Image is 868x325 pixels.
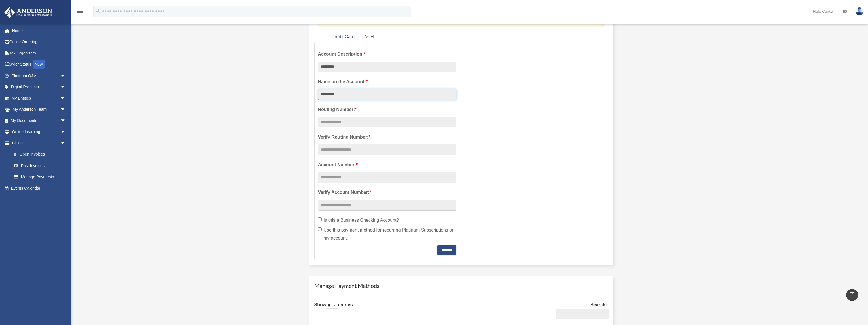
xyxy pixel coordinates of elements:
a: My Anderson Teamarrow_drop_down [4,104,74,115]
img: User Pic [855,7,864,15]
a: My Entitiesarrow_drop_down [4,93,74,104]
div: NEW [33,60,45,69]
a: Manage Payments [8,171,71,183]
select: Showentries [326,302,338,309]
label: Use this payment method for recurring Platinum Subscriptions on my account. [318,226,456,242]
label: Verify Account Number: [318,188,456,196]
span: arrow_drop_down [60,81,71,93]
a: Events Calendar [4,183,74,194]
label: Account Description: [318,50,456,58]
input: Use this payment method for recurring Platinum Subscriptions on my account. [318,227,322,231]
i: menu [77,8,83,15]
span: arrow_drop_down [60,104,71,116]
label: Verify Routing Number: [318,133,456,141]
span: arrow_drop_down [60,137,71,149]
i: search [95,8,101,14]
a: Credit Card [327,31,359,43]
a: Past Invoices [8,160,74,171]
label: Name on the Account: [318,78,456,86]
h4: Manage Payment Methods [314,282,607,290]
label: Search: [554,301,607,320]
a: Online Learningarrow_drop_down [4,126,74,138]
label: Account Number: [318,161,456,169]
label: Is this a Business Checking Account? [318,216,456,224]
a: Billingarrow_drop_down [4,137,74,149]
a: $Open Invoices [8,149,74,160]
a: Platinum Q&Aarrow_drop_down [4,70,74,81]
img: Anderson Advisors Platinum Portal [3,7,54,18]
a: My Documentsarrow_drop_down [4,115,74,126]
a: ACH [360,31,378,43]
a: Online Ordering [4,36,74,48]
span: $ [17,151,20,158]
span: arrow_drop_down [60,126,71,138]
label: Routing Number: [318,106,456,114]
a: Tax Organizers [4,47,74,59]
span: arrow_drop_down [60,93,71,104]
input: Search: [556,309,609,320]
span: arrow_drop_down [60,70,71,82]
a: Digital Productsarrow_drop_down [4,81,74,93]
a: Home [4,25,74,36]
a: vertical_align_top [846,289,858,301]
label: Show entries [314,301,353,314]
input: Is this a Business Checking Account? [318,217,322,221]
span: arrow_drop_down [60,115,71,127]
a: menu [77,10,83,15]
a: Order StatusNEW [4,59,74,70]
i: vertical_align_top [849,291,856,298]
